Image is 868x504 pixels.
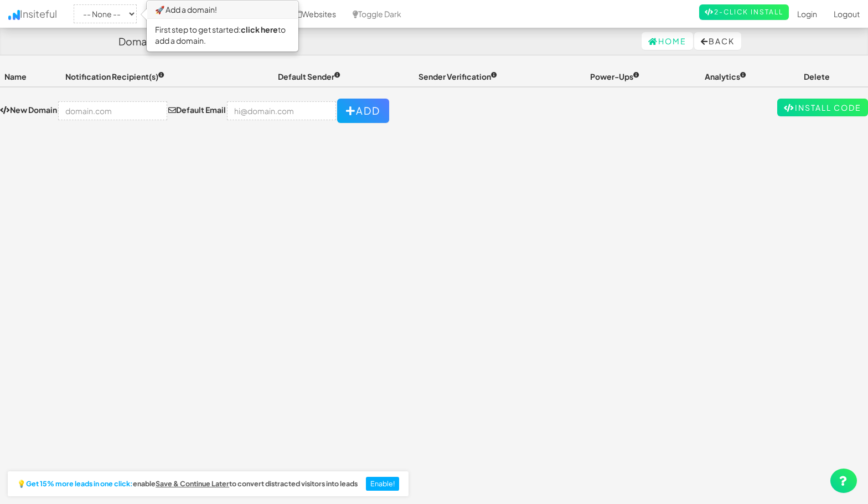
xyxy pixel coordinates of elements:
[705,71,746,81] span: View funnel analytics aggregated across your entire site.
[241,24,278,34] a: click here
[26,480,133,488] strong: Get 15% more leads in one click:
[58,101,167,120] input: Do not include http(s):// prefix
[156,479,229,488] u: Save & Continue Later
[418,71,497,81] span: IMPORTANT: DNS verification is only necessary if you intend to use our built-in email follow-up o...
[694,32,741,50] button: Back
[699,4,789,20] a: 2-Click Install
[777,99,868,116] a: Install Code
[156,480,229,488] a: Save & Continue Later
[17,480,358,488] h2: 💡 enable to convert distracted visitors into leads
[227,101,336,120] input: hi@domain.com
[337,99,389,123] button: Add
[147,19,298,51] div: First step to get started: to add a domain.
[147,1,298,19] h3: 🚀 Add a domain!
[799,66,868,87] th: Delete
[65,71,164,81] span: For multiple recipients, use comma-separated values (ie. you@email.com, friend@email.com)
[168,104,226,115] label: Default Email
[642,32,693,50] a: Home
[118,36,159,47] h4: Domains
[590,71,639,81] span: Click below to edit the power-ups enabled for each website.
[8,10,20,20] img: icon.png
[366,477,400,491] button: Enable!
[278,71,340,81] span: This specifies the address that automated follow-ups and Save & Continue Later emails will be sen...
